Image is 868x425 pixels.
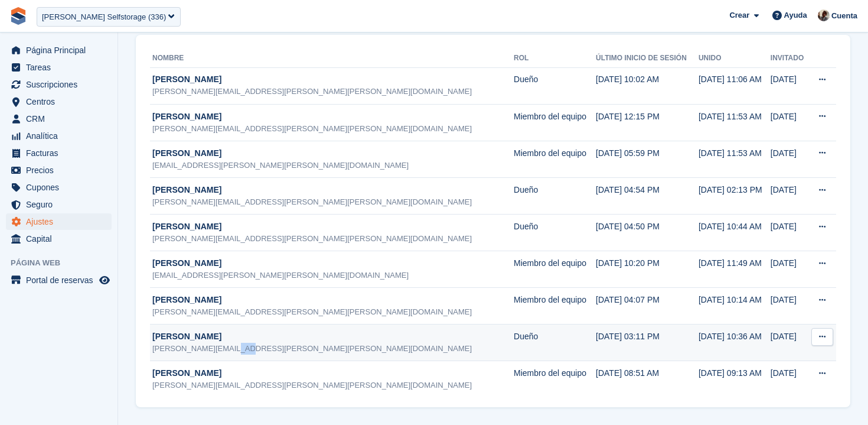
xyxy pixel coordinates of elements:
[6,42,112,59] a: menu
[26,93,97,110] span: Centros
[514,141,596,177] td: Miembro del equipo
[771,288,808,325] td: [DATE]
[6,128,112,144] a: menu
[26,196,97,213] span: Seguro
[26,145,97,161] span: Facturas
[831,10,857,22] span: Cuenta
[152,184,514,196] div: [PERSON_NAME]
[596,141,699,177] td: [DATE] 05:59 PM
[152,257,514,270] div: [PERSON_NAME]
[514,325,596,361] td: Dueño
[699,141,771,177] td: [DATE] 11:53 AM
[152,367,514,379] div: [PERSON_NAME]
[6,272,112,288] a: menú
[152,270,514,281] div: [EMAIL_ADDRESS][PERSON_NAME][PERSON_NAME][DOMAIN_NAME]
[26,179,97,196] span: Cupones
[6,59,112,76] a: menu
[514,288,596,325] td: Miembro del equipo
[771,361,808,398] td: [DATE]
[514,177,596,214] td: Dueño
[596,49,699,68] th: Último inicio de sesión
[26,231,97,247] span: Capital
[152,73,514,86] div: [PERSON_NAME]
[596,177,699,214] td: [DATE] 04:54 PM
[26,162,97,179] span: Precios
[514,49,596,68] th: Rol
[514,251,596,288] td: Miembro del equipo
[26,272,97,288] span: Portal de reservas
[699,215,771,251] td: [DATE] 10:44 AM
[6,162,112,179] a: menu
[771,215,808,251] td: [DATE]
[771,67,808,104] td: [DATE]
[152,294,514,306] div: [PERSON_NAME]
[9,7,27,25] img: stora-icon-8386f47178a22dfd0bd8f6a31ec36ba5ce8667c1dd55bd0f319d3a0aa187defe.svg
[11,257,118,269] span: Página web
[596,104,699,141] td: [DATE] 12:15 PM
[596,215,699,251] td: [DATE] 04:50 PM
[699,361,771,398] td: [DATE] 09:13 AM
[6,196,112,213] a: menu
[699,49,771,68] th: Unido
[784,9,807,21] span: Ayuda
[6,145,112,161] a: menu
[699,288,771,325] td: [DATE] 10:14 AM
[771,177,808,214] td: [DATE]
[771,251,808,288] td: [DATE]
[699,177,771,214] td: [DATE] 02:13 PM
[97,273,112,287] a: Vista previa de la tienda
[6,179,112,196] a: menu
[699,325,771,361] td: [DATE] 10:36 AM
[6,111,112,127] a: menu
[596,288,699,325] td: [DATE] 04:07 PM
[514,361,596,398] td: Miembro del equipo
[771,49,808,68] th: Invitado
[699,104,771,141] td: [DATE] 11:53 AM
[152,306,514,318] div: [PERSON_NAME][EMAIL_ADDRESS][PERSON_NAME][PERSON_NAME][DOMAIN_NAME]
[771,104,808,141] td: [DATE]
[699,251,771,288] td: [DATE] 11:49 AM
[152,160,514,171] div: [EMAIL_ADDRESS][PERSON_NAME][PERSON_NAME][DOMAIN_NAME]
[26,59,97,76] span: Tareas
[6,76,112,93] a: menu
[42,11,166,23] div: [PERSON_NAME] Selfstorage (336)
[152,379,514,391] div: [PERSON_NAME][EMAIL_ADDRESS][PERSON_NAME][PERSON_NAME][DOMAIN_NAME]
[771,141,808,177] td: [DATE]
[150,49,514,68] th: Nombre
[514,215,596,251] td: Dueño
[596,251,699,288] td: [DATE] 10:20 PM
[152,123,514,135] div: [PERSON_NAME][EMAIL_ADDRESS][PERSON_NAME][PERSON_NAME][DOMAIN_NAME]
[729,9,749,21] span: Crear
[152,220,514,233] div: [PERSON_NAME]
[514,67,596,104] td: Dueño
[514,104,596,141] td: Miembro del equipo
[596,67,699,104] td: [DATE] 10:02 AM
[152,196,514,208] div: [PERSON_NAME][EMAIL_ADDRESS][PERSON_NAME][PERSON_NAME][DOMAIN_NAME]
[26,76,97,93] span: Suscripciones
[596,325,699,361] td: [DATE] 03:11 PM
[699,67,771,104] td: [DATE] 11:06 AM
[152,233,514,245] div: [PERSON_NAME][EMAIL_ADDRESS][PERSON_NAME][PERSON_NAME][DOMAIN_NAME]
[596,361,699,398] td: [DATE] 08:51 AM
[152,86,514,98] div: [PERSON_NAME][EMAIL_ADDRESS][PERSON_NAME][PERSON_NAME][DOMAIN_NAME]
[818,9,830,21] img: Patrick Blanc
[152,111,514,123] div: [PERSON_NAME]
[26,213,97,230] span: Ajustes
[6,213,112,230] a: menu
[26,42,97,59] span: Página Principal
[26,111,97,127] span: CRM
[152,330,514,343] div: [PERSON_NAME]
[6,93,112,110] a: menu
[771,325,808,361] td: [DATE]
[152,147,514,160] div: [PERSON_NAME]
[6,231,112,247] a: menu
[26,128,97,144] span: Analítica
[152,343,514,355] div: [PERSON_NAME][EMAIL_ADDRESS][PERSON_NAME][PERSON_NAME][DOMAIN_NAME]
